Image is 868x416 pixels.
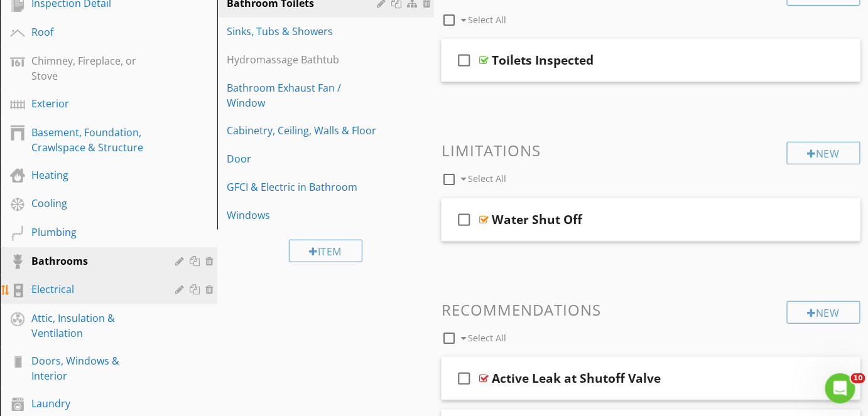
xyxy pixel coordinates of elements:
[468,14,506,26] span: Select All
[31,196,158,211] div: Cooling
[492,212,582,227] div: Water Shut Off
[787,142,860,164] div: New
[492,53,594,68] div: Toilets Inspected
[468,332,506,344] span: Select All
[851,373,865,383] span: 10
[31,253,158,269] div: Bathrooms
[227,52,381,67] div: Hydromassage Bathtub
[454,45,474,75] i: check_box_outline_blank
[454,205,474,235] i: check_box_outline_blank
[227,179,381,195] div: GFCI & Electric in Bathroom
[31,353,158,383] div: Doors, Windows & Interior
[31,53,158,83] div: Chimney, Fireplace, or Stove
[31,311,158,341] div: Attic, Insulation & Ventilation
[227,24,381,39] div: Sinks, Tubs & Showers
[492,371,661,386] div: Active Leak at Shutoff Valve
[825,373,855,403] iframe: Intercom live chat
[31,396,158,411] div: Laundry
[227,208,381,223] div: Windows
[31,225,158,240] div: Plumbing
[31,96,158,111] div: Exterior
[454,363,474,393] i: check_box_outline_blank
[227,123,381,138] div: Cabinetry, Ceiling, Walls & Floor
[787,301,860,324] div: New
[227,80,381,110] div: Bathroom Exhaust Fan / Window
[227,151,381,166] div: Door
[442,142,860,159] h3: Limitations
[31,168,158,183] div: Heating
[468,173,506,184] span: Select All
[31,282,158,297] div: Electrical
[442,301,860,318] h3: Recommendations
[31,24,158,40] div: Roof
[31,125,158,155] div: Basement, Foundation, Crawlspace & Structure
[289,240,363,262] div: Item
